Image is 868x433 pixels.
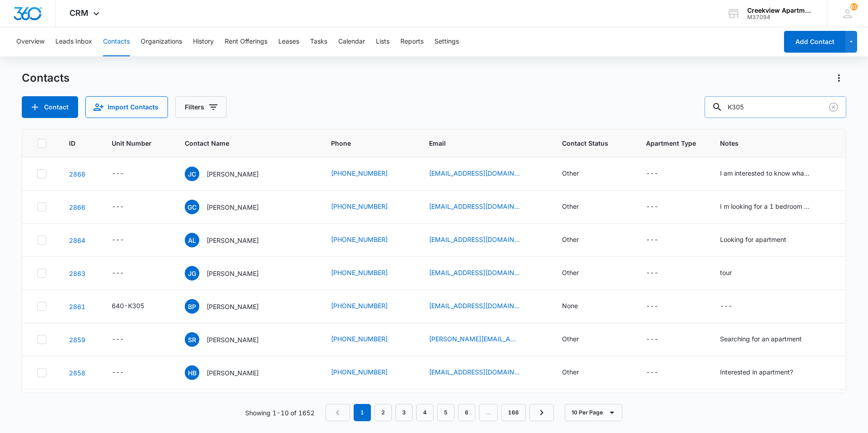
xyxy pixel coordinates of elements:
div: Contact Status - Other - Select to Edit Field [562,268,595,279]
div: Other [562,334,579,344]
p: [PERSON_NAME] [207,335,259,344]
a: [EMAIL_ADDRESS][DOMAIN_NAME] [429,235,520,244]
div: Email - two.tone357@gmail.com - Select to Edit Field [429,367,536,378]
a: Page 5 [437,404,454,421]
a: [EMAIL_ADDRESS][DOMAIN_NAME] [429,202,520,211]
span: Contact Status [562,138,611,148]
div: Apartment Type - - Select to Edit Field [646,168,675,179]
div: --- [646,334,658,345]
div: Email - alexislicon18@gmail.com - Select to Edit Field [429,235,536,246]
button: Settings [434,27,459,56]
div: Contact Status - None - Select to Edit Field [562,301,594,312]
div: Contact Name - Giadan Carrillo - Select to Edit Field [185,200,275,214]
a: [EMAIL_ADDRESS][DOMAIN_NAME] [429,168,520,178]
button: Add Contact [784,31,845,53]
nav: Pagination [325,404,554,421]
div: Email - jasmingiese09@gmail.com - Select to Edit Field [429,268,536,279]
div: Notes - I am interested to know what the price of rent is for the one and two bedroom floor plans... [720,168,827,179]
a: [PHONE_NUMBER] [331,367,388,377]
div: Unit Number - - Select to Edit Field [112,367,140,378]
button: Import Contacts [85,96,168,118]
a: Page 166 [501,404,526,421]
a: Navigate to contact details page for Jasmin Giese [69,270,85,277]
div: account id [747,14,814,20]
div: Searching for an apartment [720,334,802,344]
div: Phone - (956) 258-3162 - Select to Edit Field [331,301,404,312]
div: Phone - (970) 673-3834 - Select to Edit Field [331,235,404,246]
div: Phone - (720) 202-1169 - Select to Edit Field [331,334,404,345]
div: Looking for apartment [720,235,786,244]
div: Unit Number - - Select to Edit Field [112,202,140,212]
div: Contact Status - Other - Select to Edit Field [562,334,595,345]
div: tour [720,268,732,277]
div: Apartment Type - - Select to Edit Field [646,301,675,312]
div: --- [112,268,124,279]
p: [PERSON_NAME] [207,202,259,212]
a: Page 3 [395,404,413,421]
div: --- [646,268,658,279]
div: Contact Name - Alexis Licon - Select to Edit Field [185,233,275,247]
div: Apartment Type - - Select to Edit Field [646,367,675,378]
div: Other [562,367,579,377]
div: Other [562,202,579,211]
span: Phone [331,138,394,148]
div: Contact Status - Other - Select to Edit Field [562,235,595,246]
div: Notes - Searching for an apartment - Select to Edit Field [720,334,818,345]
p: [PERSON_NAME] [207,269,259,278]
a: Page 2 [375,404,392,421]
div: --- [646,367,658,378]
button: 10 Per Page [565,404,622,421]
button: Reports [400,27,424,56]
a: [EMAIL_ADDRESS][DOMAIN_NAME] [429,301,520,310]
button: History [193,27,214,56]
button: Calendar [338,27,365,56]
div: --- [646,202,658,212]
span: Unit Number [112,138,163,148]
div: Email - steven.rice30389@gmail.com - Select to Edit Field [429,334,536,345]
div: Apartment Type - - Select to Edit Field [646,235,675,246]
div: Apartment Type - - Select to Edit Field [646,202,675,212]
div: Contact Status - Other - Select to Edit Field [562,168,595,179]
a: [PERSON_NAME][EMAIL_ADDRESS][DOMAIN_NAME] [429,334,520,344]
span: SR [185,332,199,347]
a: [PHONE_NUMBER] [331,301,388,310]
div: Apartment Type - - Select to Edit Field [646,334,675,345]
div: --- [646,168,658,179]
div: Other [562,268,579,277]
span: AL [185,233,199,247]
span: CRM [69,8,89,18]
div: Other [562,168,579,178]
button: Actions [832,71,846,85]
a: Navigate to contact details page for Brian Perez [69,303,85,310]
button: Clear [826,100,841,114]
div: Unit Number - - Select to Edit Field [112,268,140,279]
div: Notes - Looking for apartment - Select to Edit Field [720,235,803,246]
div: Phone - (970) 908-2609 - Select to Edit Field [331,168,404,179]
button: Tasks [310,27,327,56]
button: Add Contact [22,96,78,118]
div: Phone - (970) 451-9794 - Select to Edit Field [331,202,404,212]
a: Navigate to contact details page for Jacquelynne C O'Hara [69,170,85,178]
a: Navigate to contact details page for Steven Rice [69,336,85,344]
div: notifications count [850,3,858,10]
div: --- [720,301,732,312]
button: Lists [376,27,390,56]
p: [PERSON_NAME] [207,169,259,179]
div: Email - johara372@gmail.com - Select to Edit Field [429,168,536,179]
a: [PHONE_NUMBER] [331,268,388,277]
div: Other [562,235,579,244]
div: --- [112,202,124,212]
a: [EMAIL_ADDRESS][DOMAIN_NAME] [429,367,520,377]
span: Email [429,138,527,148]
div: Notes - tour - Select to Edit Field [720,268,748,279]
span: HB [185,365,199,380]
div: Contact Name - Hayden Biemiller - Select to Edit Field [185,365,275,380]
button: Rent Offerings [225,27,267,56]
div: Apartment Type - - Select to Edit Field [646,268,675,279]
div: Contact Name - Brian Perez - Select to Edit Field [185,299,275,314]
div: 640-K305 [112,301,144,310]
p: [PERSON_NAME] [207,236,259,245]
p: [PERSON_NAME] [207,302,259,311]
div: --- [646,235,658,246]
h1: Contacts [22,71,69,85]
